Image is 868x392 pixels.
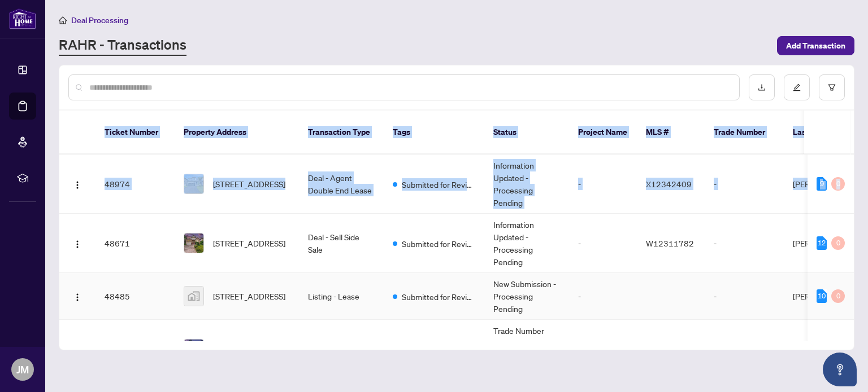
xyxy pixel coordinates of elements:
span: [STREET_ADDRESS] [213,237,285,249]
img: Logo [73,240,82,249]
td: Deal - Agent Double End Lease [299,155,384,214]
div: 10 [817,289,827,303]
button: Logo [68,287,86,305]
span: filter [828,83,836,91]
img: Logo [73,293,82,302]
th: Property Address [175,111,299,155]
th: Trade Number [705,111,784,155]
td: 2512456 [705,320,784,379]
button: Add Transaction [777,36,854,55]
td: 47873 [96,320,175,379]
th: MLS # [637,111,705,155]
th: Project Name [569,111,637,155]
td: Trade Number Generated - Pending Information [484,320,569,379]
td: - [569,273,637,320]
th: Transaction Type [299,111,384,155]
th: Status [484,111,569,155]
span: Submitted for Review [402,178,475,191]
span: X12342409 [646,179,692,189]
td: Information Updated - Processing Pending [484,155,569,214]
span: Deal Processing [71,15,128,25]
td: - [569,320,637,379]
span: JM [16,362,29,377]
td: Deal - Sell Side Sale [299,214,384,273]
td: - [569,155,637,214]
button: Open asap [823,353,857,386]
td: 48485 [96,273,175,320]
td: Listing - Lease [299,273,384,320]
div: 0 [831,177,845,191]
img: thumbnail-img [184,287,203,306]
td: - [569,214,637,273]
button: download [749,74,775,100]
button: Logo [68,234,86,252]
img: thumbnail-img [184,174,203,193]
div: 9 [817,177,827,191]
span: [STREET_ADDRESS] [213,178,285,190]
div: 0 [831,289,845,303]
a: RAHR - Transactions [59,36,186,56]
td: 48671 [96,214,175,273]
span: home [59,16,67,24]
img: thumbnail-img [184,234,203,253]
th: Tags [384,111,484,155]
span: Submitted for Review [402,290,475,303]
span: download [758,83,766,91]
button: Logo [68,175,86,193]
img: Logo [73,180,82,190]
img: logo [9,8,36,29]
td: - [705,155,784,214]
span: W12311782 [646,238,694,248]
td: - [705,214,784,273]
span: edit [793,83,801,91]
td: Information Updated - Processing Pending [484,214,569,273]
span: Submitted for Review [402,237,475,250]
td: - [705,273,784,320]
th: Ticket Number [96,111,175,155]
img: thumbnail-img [184,340,203,359]
div: 0 [831,236,845,250]
span: [STREET_ADDRESS] [213,290,285,302]
td: New Submission - Processing Pending [484,273,569,320]
span: Add Transaction [786,37,845,55]
button: edit [784,74,810,100]
td: Deal - Sell Side Sale [299,320,384,379]
div: 12 [817,236,827,250]
button: Logo [68,340,86,358]
button: filter [819,74,845,100]
td: 48974 [96,155,175,214]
